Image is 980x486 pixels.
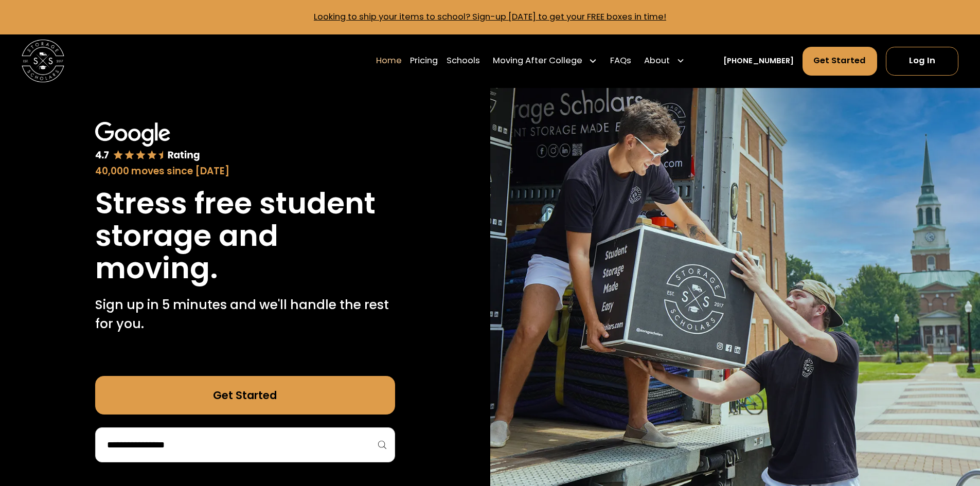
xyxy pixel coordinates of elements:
[640,46,689,76] div: About
[886,47,958,76] a: Log In
[610,46,631,76] a: FAQs
[376,46,402,76] a: Home
[95,187,395,284] h1: Stress free student storage and moving.
[803,47,878,76] a: Get Started
[723,56,794,67] a: [PHONE_NUMBER]
[410,46,438,76] a: Pricing
[95,295,395,334] p: Sign up in 5 minutes and we'll handle the rest for you.
[493,55,582,67] div: Moving After College
[95,164,395,178] div: 40,000 moves since [DATE]
[644,55,670,67] div: About
[447,46,480,76] a: Schools
[314,11,666,23] a: Looking to ship your items to school? Sign-up [DATE] to get your FREE boxes in time!
[489,46,602,76] div: Moving After College
[22,40,64,82] img: Storage Scholars main logo
[95,376,395,415] a: Get Started
[95,122,200,162] img: Google 4.7 star rating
